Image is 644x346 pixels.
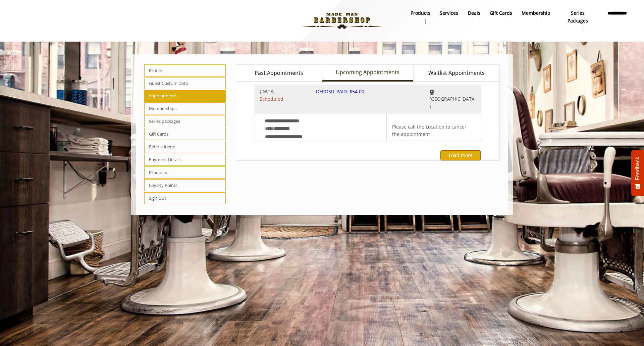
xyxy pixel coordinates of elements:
[440,9,458,17] b: Services
[490,9,512,17] b: gift cards
[260,88,306,95] b: [DATE]
[429,96,475,109] span: [GEOGRAPHIC_DATA]
[560,9,595,24] b: Series packages
[144,64,226,77] span: Profile
[440,150,481,160] button: Load more
[468,9,480,17] b: Deals
[144,78,226,90] span: Guest Custom Data
[406,8,435,26] a: Productsproducts
[144,115,226,127] span: Series packages
[555,8,600,33] a: Series packagesSeries packages
[517,8,555,26] a: MembershipMembership
[435,8,463,26] a: ServicesServices
[255,69,303,78] span: Past Appointments
[144,128,226,140] span: Gift Cards
[144,90,226,102] span: Appointments
[144,141,226,153] span: Refer a friend
[144,179,226,191] span: Loyalty Points
[635,157,641,180] span: Feedback
[260,95,306,103] span: Scheduled
[392,123,466,137] span: Please call the Location to cancel the appointment
[144,192,226,204] span: Sign Out
[296,2,388,39] img: Made Man Barbershop logo
[463,8,485,26] a: DealsDeals
[411,9,430,17] b: products
[429,90,434,95] img: Chelsea 15th Street
[336,68,399,77] span: Upcoming Appointments
[144,154,226,166] span: Payment Details
[428,69,485,78] span: Waitlist Appointments
[631,150,644,196] button: Feedback - Show survey
[144,166,226,179] span: Products
[485,8,517,26] a: Gift cardsgift cards
[522,9,550,17] b: Membership
[316,88,364,95] span: DEPOSIT PAID: $54.00
[144,102,226,114] span: Memberships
